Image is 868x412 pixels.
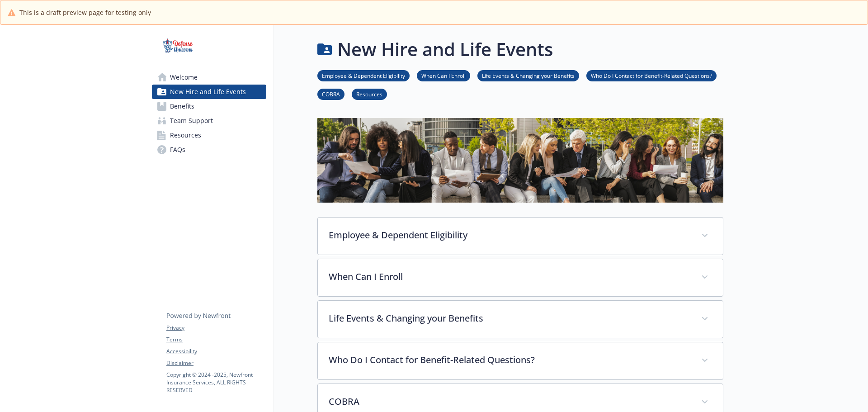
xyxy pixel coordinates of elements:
a: Resources [152,128,266,142]
p: Who Do I Contact for Benefit-Related Questions? [329,353,690,367]
a: Employee & Dependent Eligibility [317,71,410,80]
a: Who Do I Contact for Benefit-Related Questions? [586,71,717,80]
p: Copyright © 2024 - 2025 , Newfront Insurance Services, ALL RIGHTS RESERVED [166,371,266,394]
p: COBRA [329,395,690,408]
span: Team Support [170,114,213,128]
a: When Can I Enroll [417,71,470,80]
a: Welcome [152,70,266,85]
img: new hire page banner [317,118,723,203]
span: Welcome [170,70,198,85]
a: Privacy [166,324,266,332]
div: Employee & Dependent Eligibility [318,218,723,255]
span: Resources [170,128,201,142]
a: Terms [166,336,266,344]
span: Benefits [170,99,194,114]
p: Employee & Dependent Eligibility [329,228,690,242]
span: FAQs [170,142,185,157]
h1: New Hire and Life Events [337,36,553,63]
a: Life Events & Changing your Benefits [477,71,579,80]
span: New Hire and Life Events [170,85,246,99]
a: Benefits [152,99,266,114]
a: Disclaimer [166,359,266,367]
a: New Hire and Life Events [152,85,266,99]
p: Life Events & Changing your Benefits [329,312,690,325]
div: Life Events & Changing your Benefits [318,301,723,338]
a: Team Support [152,114,266,128]
a: COBRA [317,90,344,98]
div: When Can I Enroll [318,259,723,296]
p: When Can I Enroll [329,270,690,284]
a: Resources [352,90,387,98]
span: This is a draft preview page for testing only [19,8,151,17]
a: FAQs [152,142,266,157]
a: Accessibility [166,347,266,355]
div: Who Do I Contact for Benefit-Related Questions? [318,342,723,379]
